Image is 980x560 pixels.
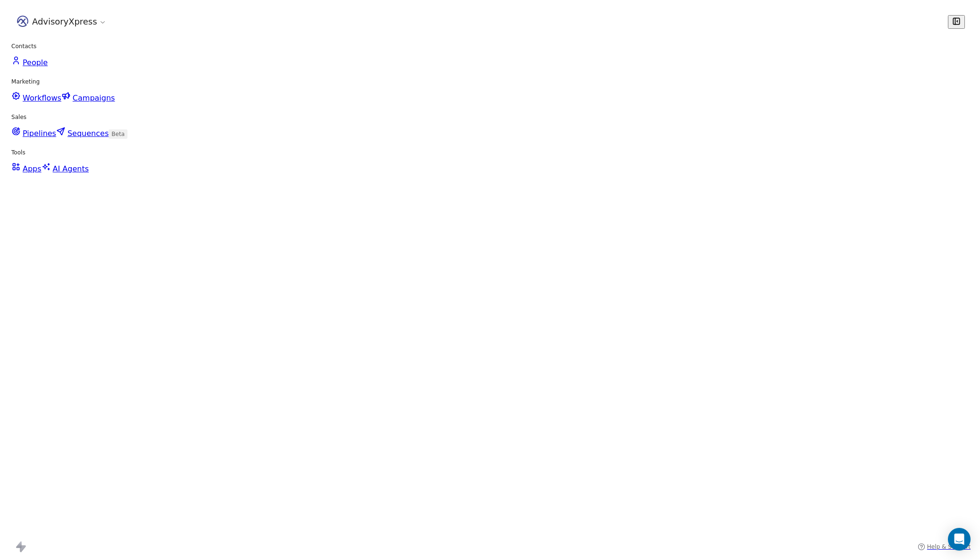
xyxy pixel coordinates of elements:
span: Contacts [11,40,36,53]
span: People [23,58,48,67]
span: Sequences [68,129,109,138]
a: AI Agents [42,159,89,178]
a: SequencesBeta [56,124,127,142]
a: Pipelines [11,124,56,142]
span: Campaigns [73,93,115,102]
span: Beta [109,129,127,139]
span: Workflows [23,93,61,102]
span: AdvisoryXpress [32,16,97,28]
a: Apps [11,159,42,178]
img: AX_logo_device_1080.png [17,16,28,27]
span: Pipelines [23,129,56,138]
div: Open Intercom Messenger [948,528,971,551]
a: Workflows [11,88,61,107]
span: Marketing [11,75,40,88]
span: Help & Support [927,543,971,551]
a: Help & Support [918,543,971,551]
a: People [11,53,48,71]
span: Apps [23,164,42,173]
span: Tools [11,146,25,159]
a: Campaigns [61,88,115,107]
span: AI Agents [53,164,89,173]
span: Sales [11,110,26,124]
button: AdvisoryXpress [15,14,109,30]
